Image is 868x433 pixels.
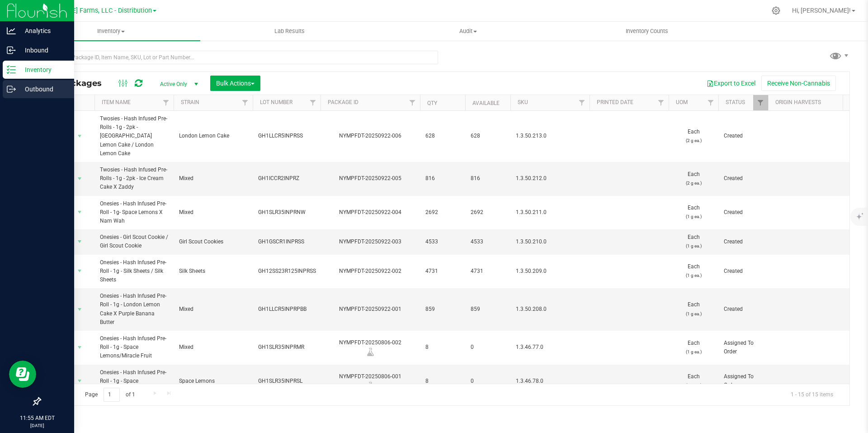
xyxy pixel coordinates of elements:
span: Audit [379,27,557,35]
a: Filter [703,95,718,110]
span: 1.3.50.208.0 [516,305,584,314]
p: (1 g ea.) [674,309,713,318]
a: Status [726,99,745,105]
p: Inventory [16,64,70,75]
a: SKU [518,99,528,105]
input: Search Package ID, Item Name, SKU, Lot or Part Number... [40,51,438,64]
span: GH1LLCR5INPRSS [258,132,315,140]
span: Bulk Actions [216,80,255,87]
a: Lab Results [200,22,379,41]
p: (1 g ea.) [674,212,713,221]
p: (2 g ea.) [674,136,713,145]
div: NYMPFDT-20250806-002 [319,338,421,356]
p: (2 g ea.) [674,179,713,187]
span: Each [674,339,713,356]
span: Onesies - Hash Infused Pre-Roll - 1g - Space Lemons/Space Lemons [100,368,168,395]
span: Each [674,262,713,280]
span: GH1LLCR5INPRPBB [258,305,315,314]
span: Inventory Counts [613,27,680,35]
span: Created [724,267,763,276]
div: NYMPFDT-20250922-004 [319,208,421,217]
a: Qty [427,100,437,106]
p: (1 g ea.) [674,271,713,280]
span: Space Lemons [179,377,247,385]
span: select [74,235,85,248]
p: (1 g ea.) [674,347,713,356]
span: Mixed [179,343,247,352]
a: Filter [306,95,321,110]
span: Created [724,305,763,314]
inline-svg: Outbound [7,85,16,94]
p: Inbound [16,45,70,56]
inline-svg: Analytics [7,26,16,35]
span: London Lemon Cake [179,132,247,140]
span: Twosies - Hash Infused Pre-Rolls - 1g - 2pk - Ice Cream Cake X Zaddy [100,166,168,192]
div: Lab Sample [319,381,421,390]
span: 816 [471,174,505,183]
span: Mixed [179,174,247,183]
span: 4731 [425,267,460,276]
p: 11:55 AM EDT [4,414,70,422]
span: All Packages [47,78,111,88]
iframe: Resource center [9,361,36,388]
a: Strain [181,99,199,105]
span: Girl Scout Cookies [179,238,247,246]
a: Available [472,100,500,106]
a: Filter [654,95,669,110]
span: Each [674,204,713,221]
span: Created [724,238,763,246]
span: 4533 [471,238,505,246]
span: Page of 1 [77,388,142,402]
div: NYMPFDT-20250922-005 [319,174,421,183]
span: 8 [425,343,460,352]
span: 4533 [425,238,460,246]
div: NYMPFDT-20250806-001 [319,372,421,390]
span: 1 - 15 of 15 items [783,388,840,401]
a: Package ID [328,99,359,105]
span: Onesies - Hash Infused Pre-Roll - 1g - London Lemon Cake X Purple Banana Butter [100,292,168,327]
a: Printed Date [597,99,633,105]
span: 1.3.50.213.0 [516,132,584,140]
span: 4731 [471,267,505,276]
a: Inventory [22,22,200,41]
p: (1 g ea.) [674,242,713,250]
span: select [74,341,85,354]
span: Each [674,233,713,250]
span: 0 [471,377,505,385]
span: 628 [425,132,460,140]
p: [DATE] [4,422,70,429]
span: select [74,265,85,277]
a: Audit [379,22,557,41]
a: Filter [575,95,590,110]
span: Each [674,300,713,318]
span: Onesies - Hash Infused Pre-Roll - 1g - Silk Sheets / Silk Sheets [100,258,168,285]
span: select [74,130,85,143]
span: 859 [471,305,505,314]
span: Silk Sheets [179,267,247,276]
span: GH12SS23R125INPRSS [258,267,316,276]
span: select [74,206,85,219]
inline-svg: Inbound [7,46,16,55]
span: Onesies - Hash Infused Pre-Roll - 1g- Space Lemons X Nam Wah [100,200,168,226]
span: 1.3.50.209.0 [516,267,584,276]
span: GH1SLR35INPRSL [258,377,315,385]
span: 8 [425,377,460,385]
span: 0 [471,343,505,352]
span: [PERSON_NAME] Farms, LLC - Distribution [28,7,152,14]
span: Onesies - Girl Scout Cookie / Girl Scout Cookie [100,233,168,250]
span: Mixed [179,305,247,314]
a: Lot Number [260,99,292,105]
span: Each [674,128,713,145]
span: 1.3.50.211.0 [516,208,584,217]
span: 2692 [425,208,460,217]
span: select [74,375,85,387]
a: Filter [753,95,768,110]
a: Filter [405,95,420,110]
span: Each [674,372,713,390]
span: Assigned To Order [724,372,763,390]
div: NYMPFDT-20250922-003 [319,238,421,246]
span: 1.3.46.77.0 [516,343,584,352]
span: 1.3.46.78.0 [516,377,584,385]
button: Bulk Actions [210,76,260,91]
span: Created [724,132,763,140]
